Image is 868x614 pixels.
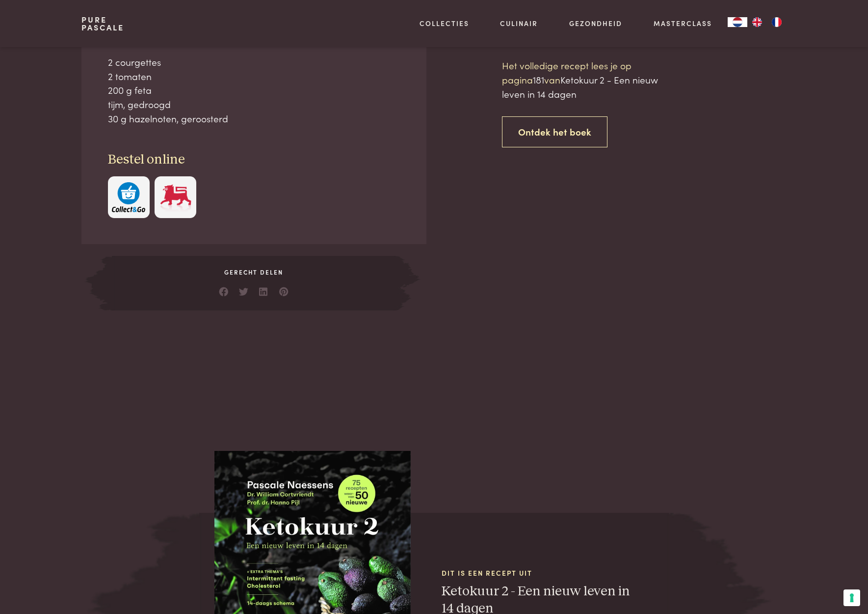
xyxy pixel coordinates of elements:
h3: Bestel online [108,151,400,168]
a: Collecties [420,18,469,28]
a: Masterclass [654,18,712,28]
div: 2 tomaten [108,69,400,84]
div: 200 g feta [108,83,400,97]
div: tijm, gedroogd [108,97,400,112]
a: PurePascale [81,16,124,31]
a: NL [728,17,747,27]
ul: Language list [747,17,787,27]
img: Delhaize [159,182,192,212]
aside: Language selected: Nederlands [728,17,787,27]
span: Gerecht delen [112,268,395,277]
a: Ontdek het boek [502,116,607,147]
a: Gezondheid [569,18,622,28]
button: Uw voorkeuren voor toestemming voor trackingtechnologieën [843,589,860,606]
a: FR [767,17,787,27]
span: Dit is een recept uit [442,568,669,578]
span: Ketokuur 2 - Een nieuw leven in 14 dagen [502,73,658,100]
a: Culinair [500,18,538,28]
div: 2 courgettes [108,55,400,69]
a: EN [747,17,767,27]
p: Het volledige recept lees je op pagina van [502,58,669,101]
div: 30 g hazelnoten, geroosterd [108,112,400,126]
span: 181 [533,73,544,86]
div: Language [728,17,747,27]
img: c308188babc36a3a401bcb5cb7e020f4d5ab42f7cacd8327e500463a43eeb86c.svg [112,182,145,212]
